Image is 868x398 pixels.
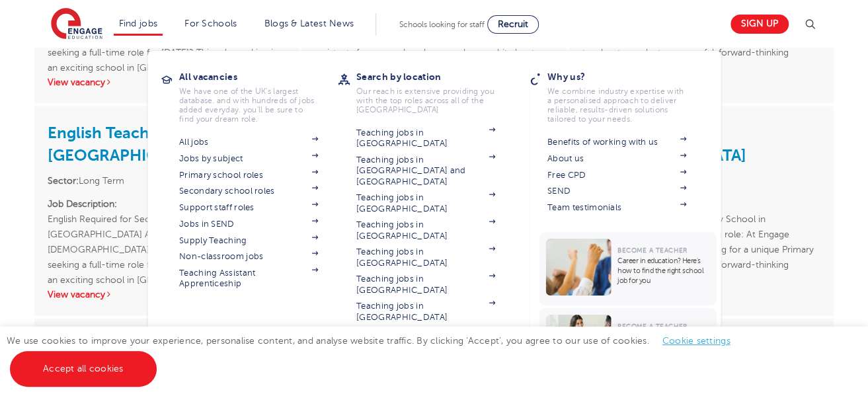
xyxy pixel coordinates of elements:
[356,67,515,86] h3: Search by location
[356,192,495,214] a: Teaching jobs in [GEOGRAPHIC_DATA]
[356,155,495,187] a: Teaching jobs in [GEOGRAPHIC_DATA] and [GEOGRAPHIC_DATA]
[356,247,495,268] a: Teaching jobs in [GEOGRAPHIC_DATA]
[264,19,354,28] a: Blogs & Latest News
[547,153,686,164] a: About us
[617,247,687,254] span: Become a Teacher
[119,19,158,28] a: Find jobs
[547,67,706,124] a: Why us?We combine industry expertise with a personalised approach to deliver reliable, results-dr...
[498,19,528,29] span: Recruit
[356,67,515,114] a: Search by locationOur reach is extensive providing you with the top roles across all of the [GEOG...
[179,321,338,358] h3: Looking to teach in the [GEOGRAPHIC_DATA]?
[547,170,686,180] a: Free CPD
[356,301,495,323] a: Teaching jobs in [GEOGRAPHIC_DATA]
[547,87,686,124] p: We combine industry expertise with a personalised approach to deliver reliable, results-driven so...
[356,219,495,241] a: Teaching jobs in [GEOGRAPHIC_DATA]
[547,67,706,86] h3: Why us?
[662,336,730,346] a: Cookie settings
[399,20,485,29] span: Schools looking for staff
[179,186,318,196] a: Secondary school roles
[356,128,495,149] a: Teaching jobs in [GEOGRAPHIC_DATA]
[48,196,286,272] p: English Required for Secondary School in [GEOGRAPHIC_DATA] Are you an experienced [DEMOGRAPHIC_DA...
[48,176,79,186] strong: Sector:
[547,202,686,213] a: Team testimonials
[179,137,318,147] a: All jobs
[48,173,286,188] li: Long Term
[547,137,686,147] a: Benefits of working with us
[356,87,495,114] p: Our reach is extensive providing you with the top roles across all of the [GEOGRAPHIC_DATA]
[179,170,318,180] a: Primary school roles
[356,274,495,296] a: Teaching jobs in [GEOGRAPHIC_DATA]
[179,67,338,124] a: All vacanciesWe have one of the UK's largest database. and with hundreds of jobs added everyday. ...
[179,202,318,213] a: Support staff roles
[48,124,212,165] a: English Teacher – [GEOGRAPHIC_DATA]
[184,19,237,28] a: For Schools
[617,256,709,286] p: Career in education? Here’s how to find the right school job for you
[547,186,686,196] a: SEND
[179,67,338,86] h3: All vacancies
[48,77,112,87] a: View vacancy
[617,323,687,330] span: Become a Teacher
[48,199,117,209] strong: Job Description:
[48,290,112,299] a: View vacancy
[539,308,719,378] a: Become a Teacher6 Teacher Interview Tips
[179,219,318,229] a: Jobs in SEND
[179,87,318,124] p: We have one of the UK's largest database. and with hundreds of jobs added everyday. you'll be sur...
[179,235,318,246] a: Supply Teaching
[179,268,318,290] a: Teaching Assistant Apprenticeship
[539,232,719,305] a: Become a TeacherCareer in education? Here’s how to find the right school job for you
[7,336,744,374] span: We use cookies to improve your experience, personalise content, and analyse website traffic. By c...
[51,8,102,41] img: Engage Education
[10,351,157,387] a: Accept all cookies
[730,15,789,34] a: Sign up
[179,251,318,262] a: Non-classroom jobs
[487,15,539,34] a: Recruit
[179,153,318,164] a: Jobs by subject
